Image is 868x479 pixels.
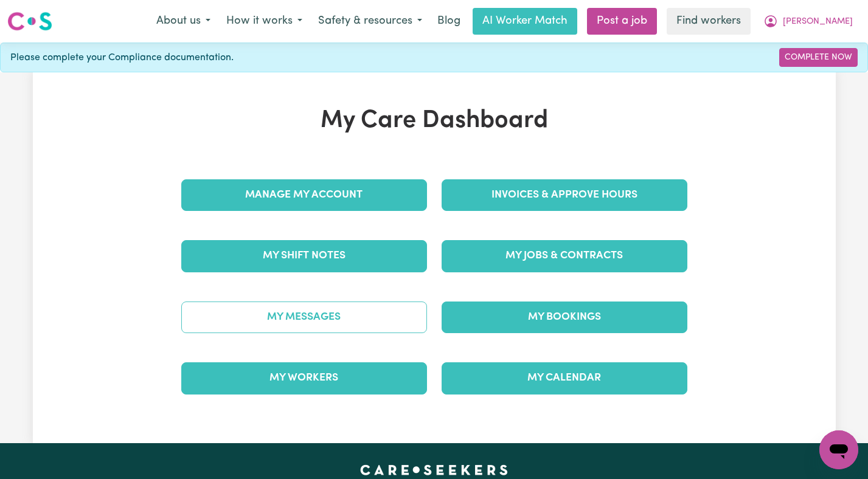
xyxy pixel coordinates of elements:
button: Safety & resources [310,9,430,34]
button: My Account [755,9,861,34]
a: My Workers [181,362,427,394]
img: Careseekers logo [7,10,52,32]
span: Please complete your Compliance documentation. [10,50,234,65]
a: Post a job [587,8,657,35]
h1: My Care Dashboard [174,106,695,136]
a: Manage My Account [181,179,427,211]
a: My Calendar [442,362,687,394]
a: Careseekers logo [7,7,52,35]
a: My Shift Notes [181,240,427,272]
a: AI Worker Match [473,8,577,35]
button: How it works [218,9,310,34]
a: My Bookings [442,302,687,333]
a: Blog [430,8,468,35]
span: [PERSON_NAME] [783,15,853,29]
iframe: Button to launch messaging window [819,430,858,469]
a: My Jobs & Contracts [442,240,687,272]
a: My Messages [181,302,427,333]
a: Find workers [667,8,751,35]
a: Complete Now [779,48,858,67]
button: About us [148,9,218,34]
a: Invoices & Approve Hours [442,179,687,211]
a: Careseekers home page [360,465,508,475]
